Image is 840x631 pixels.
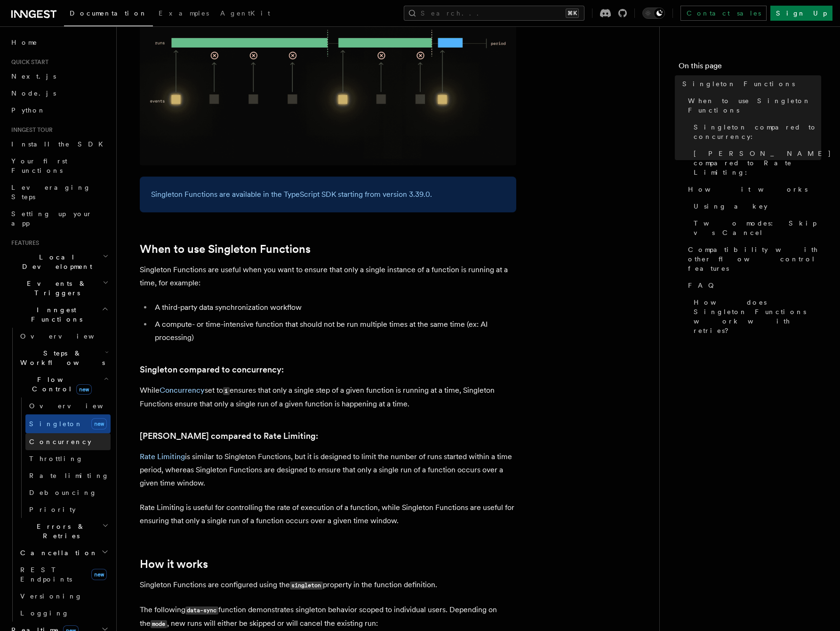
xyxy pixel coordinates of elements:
a: Concurrency [25,433,111,450]
span: Compatibility with other flow control features [688,245,821,273]
span: Local Development [8,252,103,271]
span: Throttling [29,455,83,462]
span: Two modes: Skip vs Cancel [694,218,821,237]
span: Documentation [70,9,147,17]
a: Python [8,102,111,119]
span: Home [11,38,38,47]
a: REST Endpointsnew [16,561,111,588]
span: Debouncing [29,489,97,496]
span: Flow Control [16,375,104,394]
code: singleton [290,582,323,590]
a: Singleton compared to concurrency: [690,119,821,145]
button: Flow Controlnew [16,371,111,397]
p: Rate Limiting is useful for controlling the rate of execution of a function, while Singleton Func... [140,501,516,527]
p: Singleton Functions are configured using the property in the function definition. [140,578,516,592]
div: Inngest Functions [8,328,111,622]
button: Errors & Retries [16,518,111,544]
a: How it works [140,558,208,571]
a: When to use Singleton Functions [684,92,821,119]
a: Singleton compared to concurrency: [140,363,284,376]
span: new [91,569,107,580]
button: Local Development [8,249,111,275]
a: Setting up your app [8,205,111,232]
button: Search...⌘K [404,6,584,21]
button: Inngest Functions [8,301,111,328]
a: Install the SDK [8,136,111,153]
span: new [76,384,92,395]
span: Features [8,239,39,247]
span: Singleton [29,420,83,428]
span: Inngest tour [8,126,53,134]
button: Cancellation [16,544,111,561]
span: Events & Triggers [8,279,103,298]
a: Rate limiting [25,467,111,484]
button: Toggle dark mode [642,8,665,19]
p: While set to ensures that only a single step of a given function is running at a time, Singleton ... [140,384,516,411]
span: Using a key [694,202,768,211]
p: Singleton Functions are useful when you want to ensure that only a single instance of a function ... [140,263,516,290]
span: Steps & Workflows [16,348,105,367]
a: Home [8,34,111,51]
span: Rate limiting [29,472,109,479]
span: REST Endpoints [20,566,72,583]
a: Next.js [8,68,111,85]
a: Rate Limiting [140,452,185,461]
a: Documentation [64,3,153,26]
a: Concurrency [160,386,205,395]
span: AgentKit [220,9,270,17]
a: Sign Up [770,6,832,21]
a: How it works [684,181,821,198]
span: Overview [29,402,126,410]
span: Examples [159,9,209,17]
li: A third-party data synchronization workflow [152,301,516,314]
span: Errors & Retries [16,522,102,541]
button: Steps & Workflows [16,345,111,371]
a: [PERSON_NAME] compared to Rate Limiting: [690,145,821,181]
span: Versioning [20,592,82,600]
li: A compute- or time-intensive function that should not be run multiple times at the same time (ex:... [152,318,516,344]
a: Debouncing [25,484,111,501]
p: The following function demonstrates singleton behavior scoped to individual users. Depending on t... [140,603,516,631]
button: Events & Triggers [8,275,111,301]
span: How it works [688,185,808,194]
span: Overview [20,332,117,340]
a: FAQ [684,277,821,294]
a: Leveraging Steps [8,179,111,205]
a: When to use Singleton Functions [140,243,311,256]
a: Throttling [25,450,111,467]
span: Next.js [11,73,56,80]
span: Priority [29,506,76,513]
span: Singleton Functions [682,79,795,89]
span: Your first Functions [11,157,67,174]
span: Logging [20,609,69,617]
span: Cancellation [16,548,98,558]
code: data-sync [185,607,218,615]
span: new [91,418,107,429]
code: 1 [223,387,230,395]
a: Versioning [16,588,111,605]
a: Node.js [8,85,111,102]
a: AgentKit [215,3,276,25]
a: [PERSON_NAME] compared to Rate Limiting: [140,429,318,443]
a: Logging [16,605,111,622]
a: Your first Functions [8,153,111,179]
code: mode [151,620,167,628]
a: Examples [153,3,215,25]
a: Compatibility with other flow control features [684,241,821,277]
a: Singleton Functions [679,75,821,92]
a: Using a key [690,198,821,215]
span: Concurrency [29,438,91,445]
a: How does Singleton Functions work with retries? [690,294,821,339]
a: Priority [25,501,111,518]
span: Singleton compared to concurrency: [694,122,821,141]
span: Inngest Functions [8,305,102,324]
a: Overview [16,328,111,345]
span: Install the SDK [11,140,109,148]
span: Setting up your app [11,210,92,227]
a: Overview [25,397,111,414]
span: Leveraging Steps [11,184,91,201]
p: is similar to Singleton Functions, but it is designed to limit the number of runs started within ... [140,450,516,490]
kbd: ⌘K [566,8,579,18]
div: Flow Controlnew [16,397,111,518]
a: Two modes: Skip vs Cancel [690,215,821,241]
